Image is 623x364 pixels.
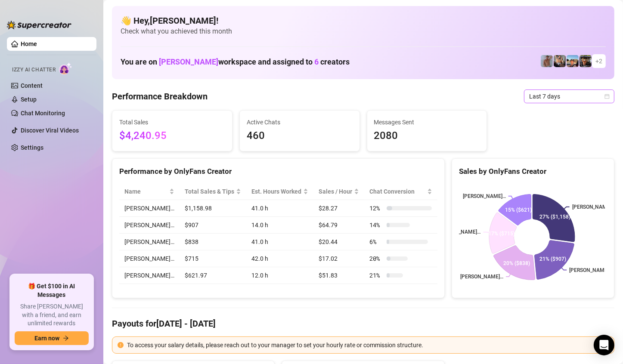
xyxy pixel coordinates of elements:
[369,204,383,213] span: 12 %
[119,234,180,250] td: [PERSON_NAME]…
[369,187,425,196] span: Chat Conversion
[529,90,609,103] span: Last 7 days
[119,217,180,234] td: [PERSON_NAME]…
[21,110,65,117] a: Chat Monitoring
[246,267,313,284] td: 12.0 h
[159,57,218,66] span: [PERSON_NAME]
[369,237,383,247] span: 6 %
[15,331,89,345] button: Earn nowarrow-right
[554,55,566,67] img: George
[572,204,615,210] text: [PERSON_NAME]…
[246,217,313,234] td: 14.0 h
[12,66,56,74] span: Izzy AI Chatter
[313,183,364,200] th: Sales / Hour
[121,57,350,67] h1: You are on workspace and assigned to creators
[462,193,505,199] text: [PERSON_NAME]…
[15,282,89,299] span: 🎁 Get $100 in AI Messages
[63,335,69,341] span: arrow-right
[119,117,225,127] span: Total Sales
[119,267,180,284] td: [PERSON_NAME]…
[7,21,71,29] img: logo-BBDzfeDw.svg
[369,271,383,280] span: 21 %
[374,128,480,144] span: 2080
[180,234,246,250] td: $838
[119,128,225,144] span: $4,240.95
[180,267,246,284] td: $621.97
[604,94,610,99] span: calendar
[437,229,480,235] text: [PERSON_NAME]…
[313,217,364,234] td: $64.79
[541,55,553,67] img: Joey
[180,183,246,200] th: Total Sales & Tips
[119,250,180,267] td: [PERSON_NAME]…
[118,342,124,348] span: exclamation-circle
[34,335,59,342] span: Earn now
[594,335,614,355] div: Open Intercom Messenger
[247,128,353,144] span: 460
[21,127,79,134] a: Discover Viral Videos
[180,250,246,267] td: $715
[119,200,180,217] td: [PERSON_NAME]…
[369,220,383,230] span: 14 %
[460,274,503,280] text: [PERSON_NAME]…
[251,187,301,196] div: Est. Hours Worked
[374,117,480,127] span: Messages Sent
[247,117,353,127] span: Active Chats
[364,183,437,200] th: Chat Conversion
[246,250,313,267] td: 42.0 h
[15,302,89,328] span: Share [PERSON_NAME] with a friend, and earn unlimited rewards
[567,55,579,67] img: Zach
[119,183,180,200] th: Name
[180,217,246,234] td: $907
[119,166,437,177] div: Performance by OnlyFans Creator
[319,187,352,196] span: Sales / Hour
[59,62,72,75] img: AI Chatter
[313,250,364,267] td: $17.02
[246,234,313,250] td: 41.0 h
[246,200,313,217] td: 41.0 h
[569,267,612,273] text: [PERSON_NAME]…
[313,267,364,284] td: $51.83
[121,15,606,27] h4: 👋 Hey, [PERSON_NAME] !
[314,57,319,66] span: 6
[124,187,167,196] span: Name
[313,234,364,250] td: $20.44
[313,200,364,217] td: $28.27
[595,56,602,66] span: + 2
[580,55,592,67] img: Nathan
[127,340,609,350] div: To access your salary details, please reach out to your manager to set your hourly rate or commis...
[180,200,246,217] td: $1,158.98
[21,96,37,103] a: Setup
[112,318,614,330] h4: Payouts for [DATE] - [DATE]
[21,144,43,151] a: Settings
[459,166,607,177] div: Sales by OnlyFans Creator
[369,254,383,263] span: 20 %
[121,27,606,36] span: Check what you achieved this month
[112,90,208,102] h4: Performance Breakdown
[185,187,234,196] span: Total Sales & Tips
[21,82,43,89] a: Content
[21,40,37,47] a: Home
